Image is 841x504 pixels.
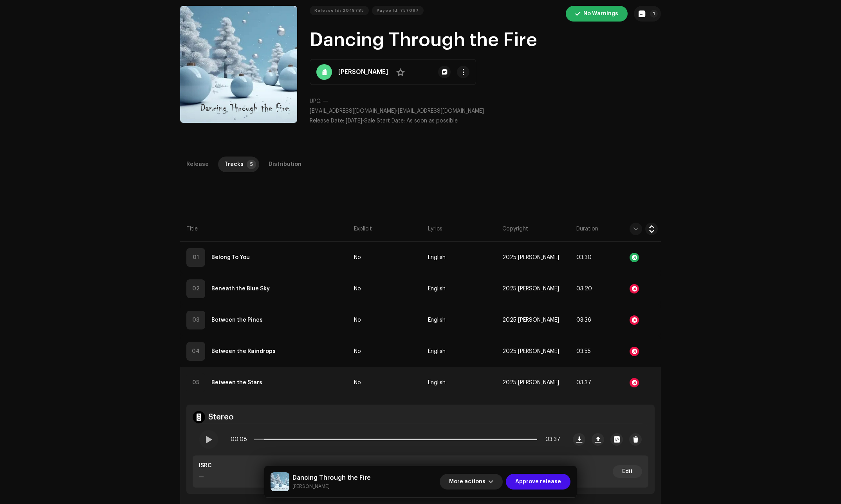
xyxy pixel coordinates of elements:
[346,118,362,124] span: [DATE]
[576,286,592,292] span: 03:20
[428,349,446,355] span: English
[186,373,205,392] div: 05
[613,465,642,478] button: Edit
[622,464,633,479] span: Edit
[186,279,205,298] div: 02
[354,380,361,386] span: No
[208,412,234,422] h4: Stereo
[398,108,484,114] span: [EMAIL_ADDRESS][DOMAIN_NAME]
[576,380,591,385] span: 03:37
[428,380,446,386] span: English
[186,157,209,172] div: Release
[428,286,446,292] span: English
[269,157,301,172] div: Distribution
[576,255,592,260] span: 03:30
[576,317,591,323] span: 03:36
[186,342,205,361] div: 04
[199,462,212,470] p: ISRC
[231,432,251,447] span: 00:08
[224,157,244,172] div: Tracks
[310,28,661,53] h1: Dancing Through the Fire
[406,118,458,124] span: As soon as possible
[310,99,321,104] span: UPC:
[186,248,205,267] div: 01
[310,108,396,114] span: [EMAIL_ADDRESS][DOMAIN_NAME]
[428,317,446,323] span: English
[502,286,559,292] span: 2025 Daniel Bradley
[193,411,205,423] img: stereo.svg
[540,432,560,447] span: 03:37
[310,118,344,124] span: Release Date:
[186,311,205,329] div: 03
[211,281,270,297] strong: Beneath the Blue Sky
[428,225,442,233] span: Lyrics
[338,67,388,77] strong: [PERSON_NAME]
[354,255,361,261] span: No
[576,349,591,354] span: 03:55
[502,317,559,323] span: 2025 Daniel Bradley
[211,344,276,359] strong: Between the Raindrops
[211,250,250,265] strong: Belong To You
[310,118,364,124] span: •
[354,225,372,233] span: Explicit
[364,118,405,124] span: Sale Start Date:
[354,317,361,323] span: No
[211,312,263,328] strong: Between the Pines
[247,160,256,169] p-badge: 5
[502,380,559,386] span: 2025 Daniel Bradley
[211,375,262,391] strong: Between the Stars
[576,225,598,233] span: Duration
[323,99,328,104] span: —
[186,225,198,233] span: Title
[354,349,361,355] span: No
[428,255,446,261] span: English
[502,255,559,261] span: 2025 Daniel Bradley
[502,225,528,233] span: Copyright
[354,286,361,292] span: No
[502,349,559,355] span: 2025 Daniel Bradley
[310,107,661,115] p: •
